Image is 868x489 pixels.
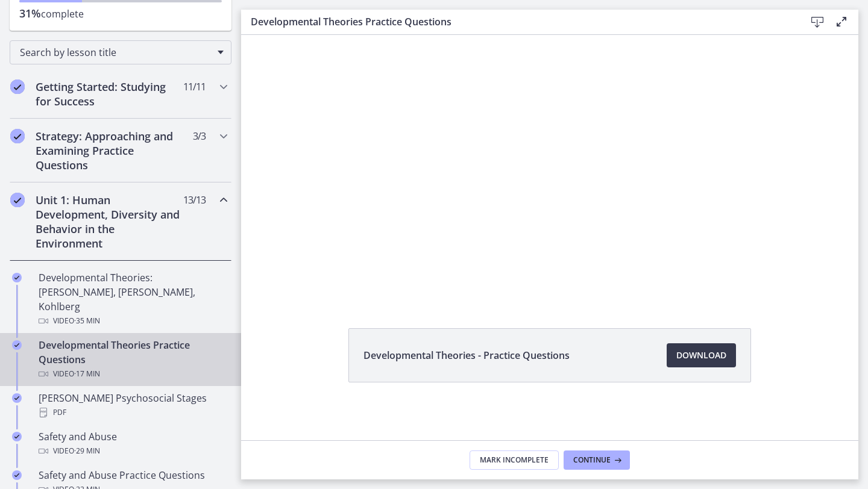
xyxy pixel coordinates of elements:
h2: Unit 1: Human Development, Diversity and Behavior in the Environment [36,193,183,251]
div: Video [39,314,227,328]
div: Video [39,367,227,381]
div: Developmental Theories Practice Questions [39,338,227,381]
span: 3 / 3 [193,129,206,143]
a: Download [667,343,736,367]
i: Completed [10,129,25,143]
span: Download [676,348,726,363]
div: Video [39,444,227,458]
span: · 35 min [74,314,100,328]
i: Completed [12,340,22,350]
i: Completed [10,193,25,207]
span: 13 / 13 [183,193,206,207]
i: Completed [12,273,22,282]
div: [PERSON_NAME] Psychosocial Stages [39,391,227,420]
h2: Strategy: Approaching and Examining Practice Questions [36,129,183,172]
div: PDF [39,405,227,420]
i: Completed [12,393,22,403]
button: Continue [564,450,630,470]
p: complete [19,6,222,21]
i: Completed [12,432,22,441]
span: · 17 min [74,367,100,381]
i: Completed [10,79,25,94]
button: Mark Incomplete [470,450,559,470]
h3: Developmental Theories Practice Questions [251,14,786,29]
span: Mark Incomplete [480,455,549,465]
span: Developmental Theories - Practice Questions [363,348,570,363]
span: · 29 min [74,444,100,458]
h2: Getting Started: Studying for Success [36,79,183,108]
span: 11 / 11 [183,79,206,94]
div: Search by lesson title [10,40,231,64]
span: Search by lesson title [20,46,212,59]
i: Completed [12,470,22,480]
span: Continue [573,455,611,465]
div: Safety and Abuse [39,429,227,458]
span: 31% [19,6,41,20]
div: Developmental Theories: [PERSON_NAME], [PERSON_NAME], Kohlberg [39,270,227,328]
